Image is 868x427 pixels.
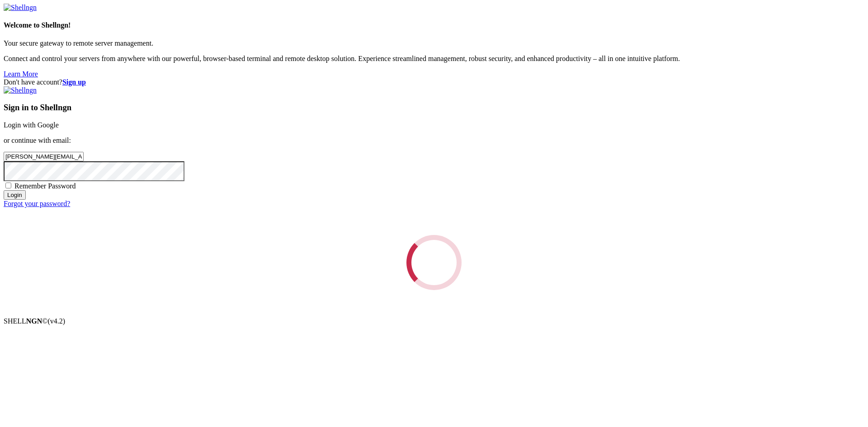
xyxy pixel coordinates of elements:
span: Remember Password [14,182,76,190]
img: Shellngn [4,4,37,12]
span: SHELL © [4,317,65,325]
input: Email address [4,152,84,161]
input: Login [4,190,26,200]
a: Sign up [62,78,86,86]
span: 4.2.0 [48,317,66,325]
input: Remember Password [5,183,11,188]
img: Shellngn [4,86,37,94]
h4: Welcome to Shellngn! [4,21,864,29]
h3: Sign in to Shellngn [4,103,864,113]
a: Login with Google [4,121,59,129]
div: Loading... [406,235,462,290]
p: or continue with email: [4,136,864,145]
div: Don't have account? [4,78,864,86]
p: Your secure gateway to remote server management. [4,39,864,47]
a: Learn More [4,70,38,78]
a: Forgot your password? [4,200,70,207]
p: Connect and control your servers from anywhere with our powerful, browser-based terminal and remo... [4,55,864,63]
b: NGN [26,317,42,325]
